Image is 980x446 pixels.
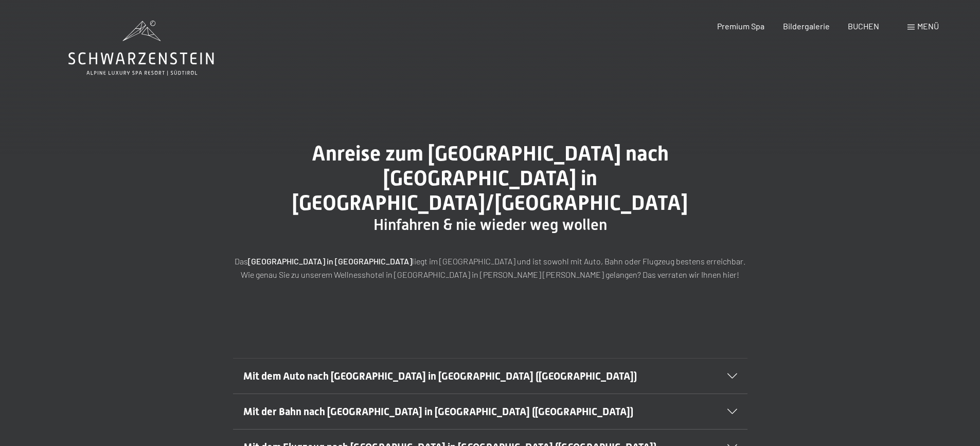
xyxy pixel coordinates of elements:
[717,21,764,31] a: Premium Spa
[373,216,607,234] span: Hinfahren & nie wieder weg wollen
[917,21,939,31] span: Menü
[292,141,688,215] span: Anreise zum [GEOGRAPHIC_DATA] nach [GEOGRAPHIC_DATA] in [GEOGRAPHIC_DATA]/[GEOGRAPHIC_DATA]
[783,21,830,31] a: Bildergalerie
[248,256,412,266] strong: [GEOGRAPHIC_DATA] in [GEOGRAPHIC_DATA]
[233,255,747,281] p: Das liegt im [GEOGRAPHIC_DATA] und ist sowohl mit Auto, Bahn oder Flugzeug bestens erreichbar. Wi...
[243,370,637,382] span: Mit dem Auto nach [GEOGRAPHIC_DATA] in [GEOGRAPHIC_DATA] ([GEOGRAPHIC_DATA])
[243,405,633,418] span: Mit der Bahn nach [GEOGRAPHIC_DATA] in [GEOGRAPHIC_DATA] ([GEOGRAPHIC_DATA])
[848,21,879,31] a: BUCHEN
